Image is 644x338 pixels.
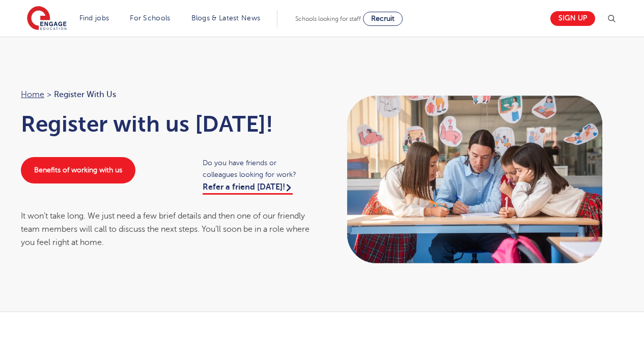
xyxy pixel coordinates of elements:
[21,90,44,99] a: Home
[21,209,312,250] div: It won’t take long. We just need a few brief details and then one of our friendly team members wi...
[203,157,312,180] span: Do you have friends or colleagues looking for work?
[21,157,135,183] a: Benefits of working with us
[295,15,361,22] span: Schools looking for staff
[371,15,395,22] span: Recruit
[54,88,116,101] span: Register with us
[21,88,312,101] nav: breadcrumb
[550,11,595,26] a: Sign up
[191,14,261,22] a: Blogs & Latest News
[363,12,403,26] a: Recruit
[130,14,170,22] a: For Schools
[27,6,67,32] img: Engage Education
[79,14,109,22] a: Find jobs
[203,182,293,195] a: Refer a friend [DATE]!
[21,111,312,137] h1: Register with us [DATE]!
[47,90,51,99] span: >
